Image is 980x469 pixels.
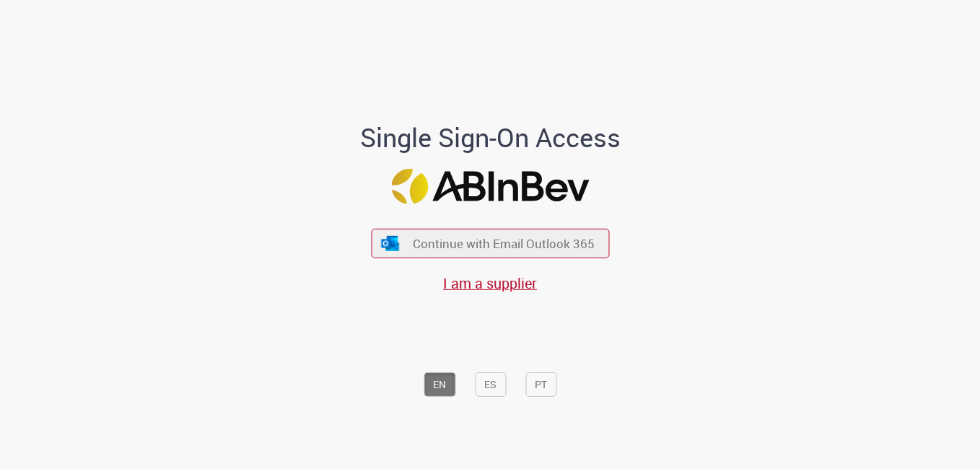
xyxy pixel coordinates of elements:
button: EN [424,372,455,397]
button: PT [525,372,556,397]
button: ES [475,372,506,397]
img: Logo ABInBev [391,169,589,204]
a: I am a supplier [443,273,537,293]
h1: Single Sign-On Access [290,123,691,152]
span: Continue with Email Outlook 365 [413,235,595,252]
img: ícone Azure/Microsoft 360 [380,236,401,251]
button: ícone Azure/Microsoft 360 Continue with Email Outlook 365 [371,229,609,258]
